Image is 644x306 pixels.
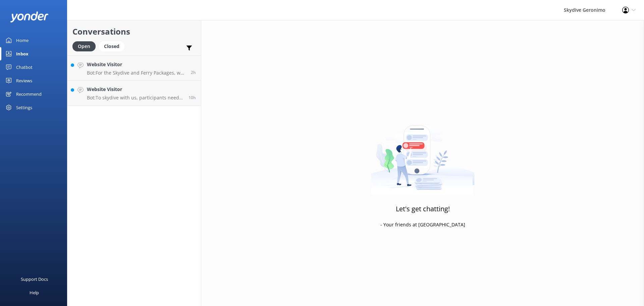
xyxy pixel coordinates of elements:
[21,272,48,286] div: Support Docs
[189,95,196,100] span: Oct 01 2025 10:24pm (UTC +08:00) Australia/Perth
[72,42,99,50] a: Open
[16,87,42,101] div: Recommend
[87,70,186,76] p: Bot: For the Skydive and Ferry Packages, we partner with Sealink Rottnest for departures from [GE...
[396,204,450,214] h3: Let's get chatting!
[87,95,183,101] p: Bot: To skydive with us, participants need to be at least [DEMOGRAPHIC_DATA]. Since your grandson...
[67,81,201,106] a: Website VisitorBot:To skydive with us, participants need to be at least [DEMOGRAPHIC_DATA]. Since...
[10,11,49,23] img: yonder-white-logo.png
[16,60,33,74] div: Chatbot
[16,34,29,47] div: Home
[72,25,196,38] h2: Conversations
[371,111,475,195] img: artwork of a man stealing a conversation from at giant smartphone
[16,47,29,60] div: Inbox
[67,55,201,81] a: Website VisitorBot:For the Skydive and Ferry Packages, we partner with Sealink Rottnest for depar...
[99,41,124,51] div: Closed
[191,70,196,75] span: Oct 02 2025 06:36am (UTC +08:00) Australia/Perth
[16,74,32,87] div: Reviews
[72,41,96,51] div: Open
[30,286,39,299] div: Help
[99,42,128,50] a: Closed
[87,61,186,68] h4: Website Visitor
[16,101,32,114] div: Settings
[87,86,183,93] h4: Website Visitor
[380,221,465,228] p: - Your friends at [GEOGRAPHIC_DATA]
